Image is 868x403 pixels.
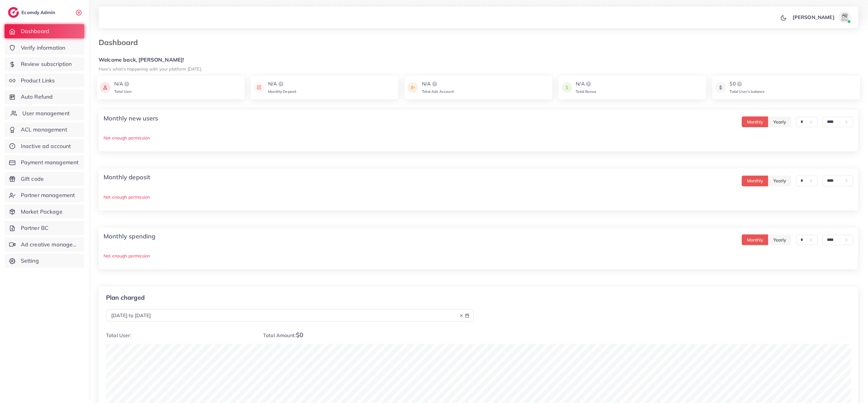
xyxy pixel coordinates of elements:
p: [PERSON_NAME] [793,13,835,21]
h4: Monthly spending [104,233,156,240]
a: Auto Refund [5,90,84,104]
span: Review subscription [21,60,72,68]
a: User management [5,106,84,120]
a: Setting [5,254,84,268]
img: logo [123,80,131,88]
span: Gift code [21,175,44,183]
a: Ad creative management [5,238,84,252]
a: Market Package [5,205,84,219]
span: Total Ads Account [422,89,454,94]
img: icon payment [407,80,418,95]
a: Payment management [5,155,84,169]
img: logo [277,80,285,88]
a: Inactive ad account [5,139,84,153]
a: [PERSON_NAME]avatar [789,11,853,23]
img: icon payment [254,80,264,95]
div: N/A [576,80,597,88]
img: icon payment [562,80,572,95]
a: Dashboard [5,24,84,38]
span: Setting [21,257,39,265]
p: Not enough permission [104,193,853,201]
span: Total Bonus [576,89,597,94]
span: Monthly Deposit [268,89,296,94]
a: Product Links [5,74,84,88]
span: Verify information [21,44,66,52]
button: Yearly [768,176,791,186]
span: Total User’s balance [730,89,765,94]
span: Market Package [21,208,63,216]
a: Partner management [5,188,84,202]
div: N/A [114,80,132,88]
button: Monthly [742,176,768,186]
span: Partner management [21,191,75,199]
a: ACL management [5,123,84,137]
span: Product Links [21,77,55,85]
h2: Ecomdy Admin [21,10,57,15]
p: Total User: [106,331,253,339]
button: Monthly [742,116,768,127]
span: Auto Refund [21,93,53,101]
img: logo [431,80,438,88]
span: [DATE] to [DATE] [111,312,151,318]
span: Total User [114,89,132,94]
div: N/A [422,80,454,88]
a: Partner BC [5,221,84,235]
a: Gift code [5,172,84,186]
div: $0 [730,80,765,88]
a: logoEcomdy Admin [8,7,57,18]
img: icon payment [100,80,111,95]
p: Not enough permission [104,134,853,142]
a: Review subscription [5,57,84,71]
button: Yearly [768,116,791,127]
h4: Monthly new users [104,115,158,122]
div: N/A [268,80,296,88]
a: Verify information [5,41,84,55]
span: User management [22,109,70,117]
button: Yearly [768,234,791,245]
span: Partner BC [21,224,49,232]
img: avatar [839,11,851,23]
img: icon payment [715,80,726,95]
img: logo [8,7,19,18]
span: Ad creative management [21,241,80,249]
span: ACL management [21,126,67,134]
span: Inactive ad account [21,142,71,150]
span: Dashboard [21,27,49,35]
button: Monthly [742,234,768,245]
img: logo [585,80,592,88]
small: Here's what's happening with your platform [DATE]. [99,66,202,71]
span: Payment management [21,158,79,166]
span: $0 [296,331,303,339]
img: logo [736,80,743,88]
h4: Monthly deposit [104,173,150,181]
p: Plan charged [106,294,474,301]
p: Total Amount: [263,331,473,339]
p: Not enough permission [104,252,853,260]
h5: Welcome back, [PERSON_NAME]! [99,57,858,63]
h3: Dashboard [99,38,143,47]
